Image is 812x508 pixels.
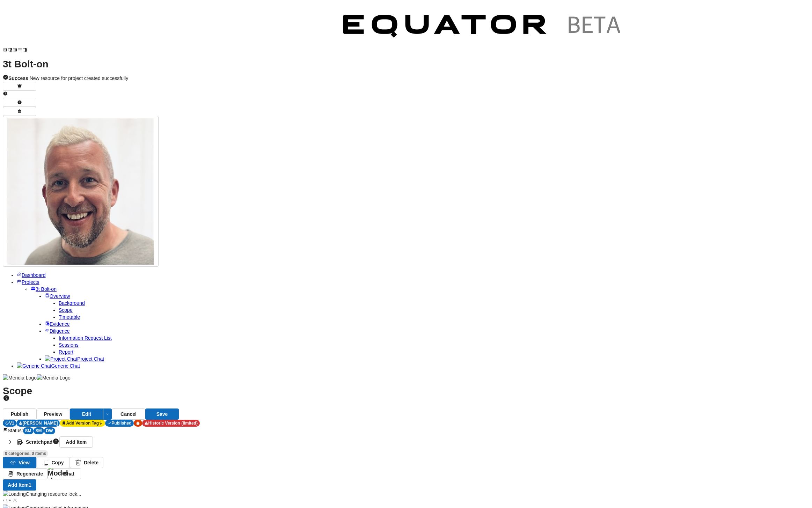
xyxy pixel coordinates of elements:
img: Model Icon [48,464,68,484]
div: 0 categories, 0 items [3,450,48,457]
img: Loading [3,491,26,498]
span: Evidence [50,321,70,327]
a: Projects [17,279,39,285]
img: Profile Icon [7,118,154,265]
strong: Scratchpad [26,439,52,446]
div: [PERSON_NAME] [16,420,60,427]
div: V 1 [3,420,16,427]
a: Sessions [59,342,79,348]
span: 3t Bolt-on [36,286,57,292]
img: Generic Chat [17,362,51,369]
button: ScratchpadAdd Item [3,434,809,450]
a: Dashboard [17,272,46,278]
img: Project Chat [45,355,77,362]
div: SM [23,427,34,434]
a: Project ChatProject Chat [45,356,104,362]
button: Copy [36,457,70,468]
a: Timetable [59,314,80,320]
div: By you on now [105,420,133,427]
span: Project Chat [77,356,104,362]
a: Overview [45,293,70,299]
a: Diligence [45,328,70,334]
div: Click to add version tag [60,420,105,427]
a: Information Request List [59,335,112,341]
a: Evidence [45,321,70,327]
div: SM [34,427,44,434]
a: Report [59,349,73,355]
span: New resource for project created successfully [8,75,128,81]
a: 3t Bolt-on [31,286,57,292]
img: Customer Logo [331,3,635,52]
button: Save [145,408,179,420]
span: Projects [22,279,39,285]
h1: 3t Bolt-on [3,61,809,68]
a: Add Item [59,436,93,448]
h1: Scope [3,388,809,402]
span: Diligence [50,328,70,334]
span: Status: [8,428,23,433]
img: Meridia Logo [37,374,71,381]
img: Customer Logo [27,3,331,52]
a: Generic ChatGeneric Chat [17,363,80,369]
button: Model IconChat [47,468,81,479]
button: View [3,457,36,468]
strong: Success [8,75,28,81]
button: Cancel [112,408,145,420]
span: Overview [50,293,70,299]
button: Regenerate [3,468,47,479]
a: Background [59,300,85,306]
span: Dashboard [22,272,46,278]
img: Meridia Logo [3,374,37,381]
button: Preview [36,408,70,420]
button: Delete [70,457,103,468]
div: DW [44,427,55,434]
span: Changing resource lock... [26,491,81,497]
div: Historic Version (limited) [142,420,200,427]
button: Publish [3,408,36,420]
button: Add Item1 [3,479,36,491]
button: Edit [103,408,112,420]
a: Scope [59,307,73,313]
span: Generic Chat [51,363,80,369]
button: Edit [70,408,103,420]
